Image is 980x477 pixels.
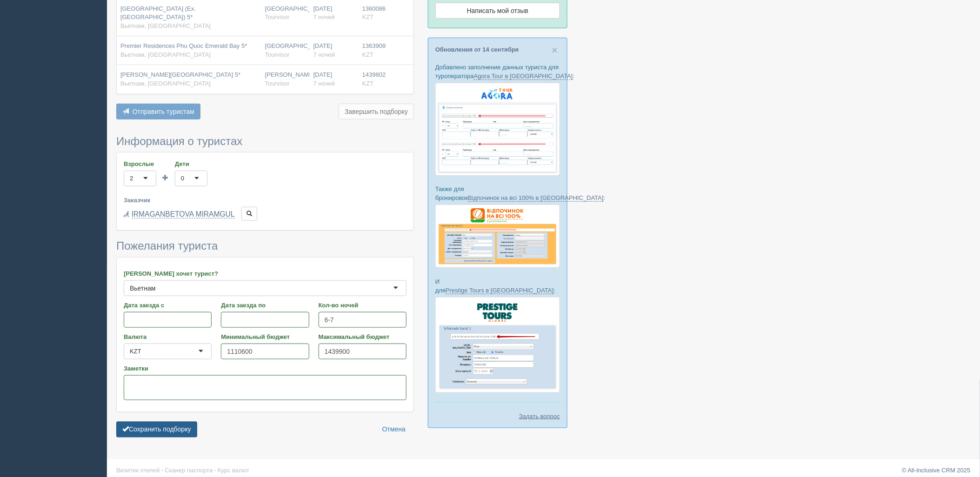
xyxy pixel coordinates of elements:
[116,135,414,147] h3: Информация о туристах
[552,45,558,55] button: Close
[265,71,306,88] div: [PERSON_NAME]
[116,467,160,474] a: Визитки отелей
[435,46,519,53] a: Обновления от 14 сентября
[120,22,211,29] span: Вьетнам, [GEOGRAPHIC_DATA]
[313,42,355,59] div: [DATE]
[116,239,218,252] span: Пожелания туриста
[362,42,386,49] span: 1363908
[130,284,156,293] div: Вьетнам
[130,174,133,183] div: 2
[376,422,412,437] a: Отмена
[120,80,211,87] span: Вьетнам, [GEOGRAPHIC_DATA]
[221,301,309,310] label: Дата заезда по
[313,5,355,22] div: [DATE]
[362,51,374,58] span: KZT
[313,71,355,88] div: [DATE]
[116,104,200,119] button: Отправить туристам
[124,332,212,341] label: Валюта
[362,71,386,78] span: 1439802
[902,467,971,474] a: © All-Inclusive CRM 2025
[120,51,211,58] span: Вьетнам, [GEOGRAPHIC_DATA]
[124,159,156,168] label: Взрослые
[362,80,374,87] span: KZT
[435,277,560,295] p: И для :
[132,210,235,219] a: IRMAGANBETOVA MIRAMGUL
[181,174,184,183] div: 0
[552,45,558,55] span: ×
[474,73,573,80] a: Agora Tour в [GEOGRAPHIC_DATA]
[218,467,249,474] a: Курс валют
[265,51,290,58] span: Tourvisor
[519,412,560,421] a: Задать вопрос
[435,297,560,393] img: prestige-tours-booking-form-crm-for-travel-agents.png
[265,80,290,87] span: Tourvisor
[221,332,309,341] label: Минимальный бюджет
[435,185,560,202] p: Также для бронировок :
[446,287,553,294] a: Prestige Tours в [GEOGRAPHIC_DATA]
[435,3,560,19] a: Написать мой отзыв
[116,422,197,437] button: Сохранить подборку
[435,205,560,268] img: otdihnavse100--%D1%84%D0%BE%D1%80%D0%BC%D0%B0-%D0%B1%D1%80%D0%BE%D0%BD%D0%B8%D1%80%D0%BE%D0%B2%D0...
[124,196,407,205] label: Заказчик
[265,5,306,22] div: [GEOGRAPHIC_DATA]
[165,467,213,474] a: Сканер паспорта
[175,159,207,168] label: Дети
[362,5,386,12] span: 1360086
[161,467,163,474] span: ·
[120,71,240,78] span: [PERSON_NAME][GEOGRAPHIC_DATA] 5*
[362,13,374,20] span: KZT
[319,312,407,328] input: 7-10 или 7,10,14
[265,13,290,20] span: Tourvisor
[468,194,603,202] a: Відпочинок на всі 100% в [GEOGRAPHIC_DATA]
[319,332,407,341] label: Максимальный бюджет
[313,80,335,87] span: 7 ночей
[313,13,335,20] span: 7 ночей
[339,104,414,119] button: Завершить подборку
[133,108,194,115] span: Отправить туристам
[313,51,335,58] span: 7 ночей
[435,63,560,80] p: Добавлено заполнение данных туриста для туроператора :
[265,42,306,59] div: [GEOGRAPHIC_DATA]
[120,5,196,21] span: [GEOGRAPHIC_DATA] (Ex. [GEOGRAPHIC_DATA]) 5*
[124,364,407,373] label: Заметки
[124,269,407,278] label: [PERSON_NAME] хочет турист?
[130,347,141,356] div: KZT
[124,301,212,310] label: Дата заезда с
[214,467,216,474] span: ·
[120,42,247,49] span: Premier Residences Phu Quoc Emerald Bay 5*
[435,83,560,176] img: agora-tour-%D1%84%D0%BE%D1%80%D0%BC%D0%B0-%D0%B1%D1%80%D0%BE%D0%BD%D1%8E%D0%B2%D0%B0%D0%BD%D0%BD%...
[319,301,407,310] label: Кол-во ночей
